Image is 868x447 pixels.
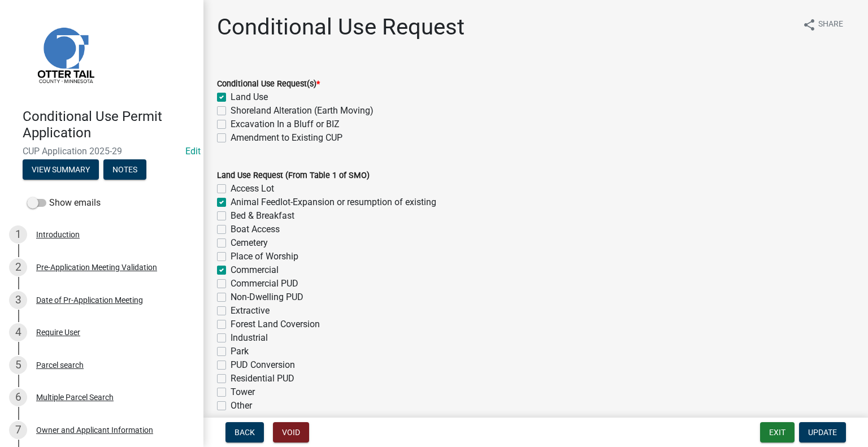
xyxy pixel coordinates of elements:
[36,393,114,401] div: Multiple Parcel Search
[185,146,201,157] a: Edit
[231,277,298,290] label: Commercial PUD
[23,159,99,180] button: View Summary
[217,14,465,41] h1: Conditional Use Request
[36,361,84,369] div: Parcel search
[185,146,201,157] wm-modal-confirm: Edit Application Number
[760,422,795,442] button: Exit
[231,118,340,131] label: Excavation In a Bluff or BIZ
[231,345,249,358] label: Park
[231,399,252,413] label: Other
[231,236,268,250] label: Cemetery
[231,90,268,104] label: Land Use
[231,290,303,304] label: Non-Dwelling PUD
[36,296,143,304] div: Date of Pr-Application Meeting
[36,231,80,238] div: Introduction
[103,159,146,180] button: Notes
[231,104,374,118] label: Shoreland Alteration (Earth Moving)
[23,109,194,141] h4: Conditional Use Permit Application
[808,428,837,437] span: Update
[217,80,320,88] label: Conditional Use Request(s)
[231,209,294,223] label: Bed & Breakfast
[9,323,27,341] div: 4
[103,166,146,175] wm-modal-confirm: Notes
[231,131,342,145] label: Amendment to Existing CUP
[231,182,274,196] label: Access Lot
[231,358,295,372] label: PUD Conversion
[23,166,99,175] wm-modal-confirm: Summary
[36,328,80,336] div: Require User
[9,388,27,406] div: 6
[231,196,436,209] label: Animal Feedlot-Expansion or resumption of existing
[36,426,153,434] div: Owner and Applicant Information
[23,146,181,157] span: CUP Application 2025-29
[818,18,843,32] span: Share
[9,258,27,276] div: 2
[231,263,279,277] label: Commercial
[27,196,101,210] label: Show emails
[217,172,370,180] label: Land Use Request (From Table 1 of SMO)
[235,428,255,437] span: Back
[231,250,298,263] label: Place of Worship
[9,291,27,309] div: 3
[802,18,816,32] i: share
[231,372,294,385] label: Residential PUD
[231,331,268,345] label: Industrial
[231,385,255,399] label: Tower
[9,225,27,244] div: 1
[793,14,852,36] button: shareShare
[36,263,157,271] div: Pre-Application Meeting Validation
[273,422,309,442] button: Void
[231,318,320,331] label: Forest Land Coversion
[23,12,107,97] img: Otter Tail County, Minnesota
[231,223,280,236] label: Boat Access
[231,304,270,318] label: Extractive
[9,421,27,439] div: 7
[225,422,264,442] button: Back
[799,422,846,442] button: Update
[9,356,27,374] div: 5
